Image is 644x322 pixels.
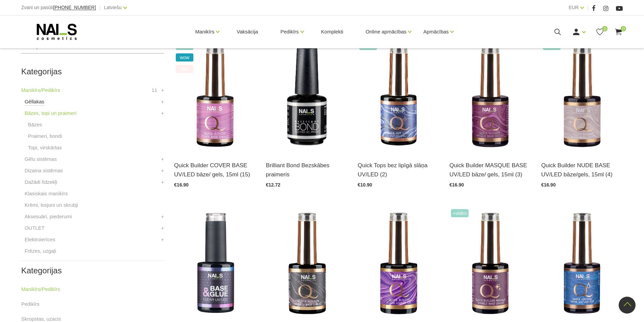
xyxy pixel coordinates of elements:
[25,224,45,232] a: OUTLET
[25,201,78,209] a: Krēmi, losjoni un skrubji
[596,28,604,36] a: 0
[266,40,348,152] img: Bezskābes saķeres kārta nagiem.Skābi nesaturošs līdzeklis, kas nodrošina lielisku dabīgā naga saķ...
[358,161,439,179] a: Quick Tops bez lipīgā slāņa UV/LED (2)
[99,3,101,12] span: |
[25,236,55,244] a: Elektroierīces
[161,178,164,186] a: +
[266,182,281,188] span: €12.72
[423,18,449,45] a: Apmācības
[316,16,349,48] a: Komplekti
[21,3,96,12] div: Zvani un pasūti
[174,161,256,179] a: Quick Builder COVER BASE UV/LED bāze/ gels, 15ml (15)
[161,213,164,221] a: +
[161,98,164,106] a: +
[21,300,40,308] a: Pedikīrs
[174,207,256,320] img: Līme tipšiem un bāze naga pārklājumam – 2in1. Inovatīvs produkts! Izmantojams kā līme tipšu pielī...
[25,178,57,186] a: Dažādi līdzekļi
[358,40,439,152] img: Virsējais pārklājums bez lipīgā slāņa.Nodrošina izcilu spīdumu manikīram līdz pat nākamajai profi...
[25,155,57,163] a: Gēlu sistēmas
[21,86,60,94] a: Manikīrs/Pedikīrs
[449,161,531,179] a: Quick Builder MASQUE BASE UV/LED bāze/ gels, 15ml (3)
[602,26,607,31] span: 0
[358,182,372,188] span: €10.90
[587,3,589,12] span: |
[231,16,263,48] a: Vaksācija
[541,40,623,152] img: Lieliskas noturības kamuflējošā bāze/gels, kas ir saudzīga pret dabīgo nagu un nebojā naga plātni...
[541,161,623,179] a: Quick Builder NUDE BASE UV/LED bāze/gels, 15ml (4)
[358,207,439,320] img: Quick Builder Clear – caurspīdīga bāze/gēls. Šī bāze/gēls ir unikāls produkts ar daudz izmantošan...
[614,28,623,36] a: 0
[569,3,579,11] a: EUR
[104,3,122,11] a: Latviešu
[174,40,256,152] img: Šī brīža iemīlētākais produkts, kas nepieviļ nevienu meistaru.Perfektas noturības kamuflāžas bāze...
[365,18,406,45] a: Online apmācības
[541,182,556,188] span: €16.90
[21,67,164,76] h2: Kategorijas
[151,86,157,94] span: 11
[161,109,164,117] a: +
[541,207,623,320] img: Virsējais pārklājums bez lipīgā slāņa un UV zilā pārklājuma. Nodrošina izcilu spīdumu manikīram l...
[266,161,348,179] a: Brilliant Bond Bezskābes praimeris
[161,167,164,175] a: +
[451,209,469,217] span: +Video
[21,285,60,293] a: Manikīrs/Pedikīrs
[174,182,189,188] span: €16.90
[161,236,164,244] a: +
[161,224,164,232] a: +
[25,98,44,106] a: Gēllakas
[161,155,164,163] a: +
[449,40,531,152] img: Quick Masque base – viegli maskējoša bāze/gels. Šī bāze/gels ir unikāls produkts ar daudz izmanto...
[28,144,62,152] a: Topi, virskārtas
[449,207,531,320] img: Maskējoša, viegli mirdzoša bāze/gels. Unikāls produkts ar daudz izmantošanas iespējām: •Bāze gell...
[449,182,464,188] span: €16.90
[25,213,72,221] a: Aksesuāri, piederumi
[25,167,63,175] a: Dizaina sistēmas
[280,18,299,45] a: Pedikīrs
[621,26,626,31] span: 0
[25,247,56,255] a: Frēzes, uzgaļi
[53,5,96,10] a: [PHONE_NUMBER]
[28,132,62,140] a: Praimeri, bondi
[25,190,68,198] a: Klasiskais manikīrs
[161,86,164,94] a: +
[21,266,164,275] h2: Kategorijas
[195,18,215,45] a: Manikīrs
[266,207,348,320] img: Klientu iemīļotajai Rubber bāzei esam mainījuši nosaukumu uz Quick Builder Clear HYBRID Base UV/L...
[25,109,76,117] a: Bāzes, topi un praimeri
[176,53,193,61] span: wow
[28,121,42,129] a: Bāzes
[176,65,193,73] span: top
